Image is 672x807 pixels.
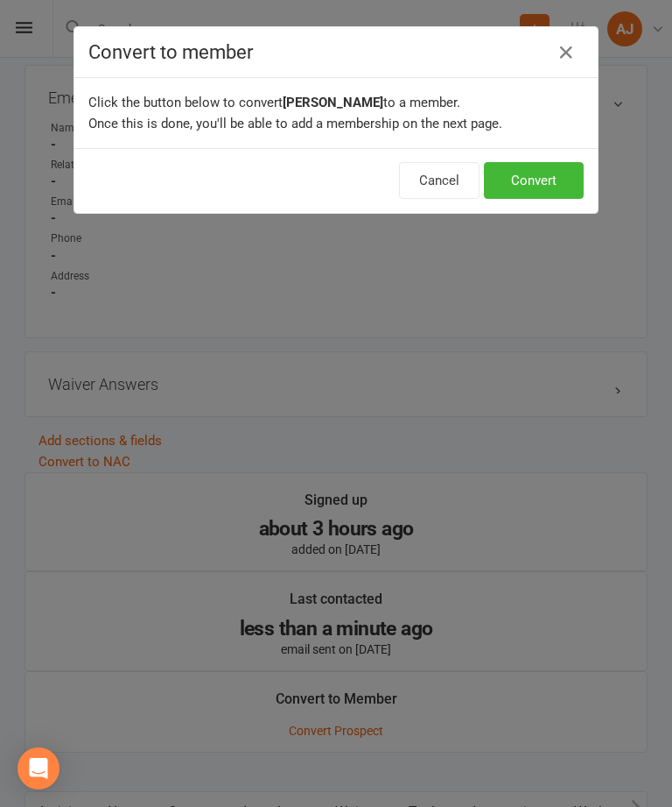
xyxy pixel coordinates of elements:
[88,41,584,63] h4: Convert to member
[283,95,383,110] b: [PERSON_NAME]
[74,78,598,148] div: Click the button below to convert to a member. Once this is done, you'll be able to add a members...
[17,747,59,789] div: Open Intercom Messenger
[484,162,584,199] button: Convert
[399,162,479,199] button: Cancel
[552,39,580,67] button: Close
